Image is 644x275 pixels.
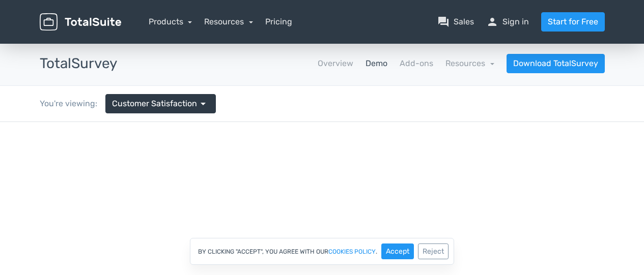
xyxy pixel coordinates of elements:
a: Demo [366,57,387,70]
span: arrow_drop_down [197,98,209,110]
a: cookies policy [328,249,376,255]
a: Resources [445,58,494,68]
div: You're viewing: [40,98,105,110]
a: Resources [204,17,253,26]
div: By clicking "Accept", you agree with our . [190,238,454,265]
span: person [486,16,498,28]
a: Customer Satisfaction arrow_drop_down [105,94,216,113]
img: TotalSuite for WordPress [40,13,121,31]
a: Add-ons [400,57,433,70]
span: Customer Satisfaction [112,98,197,110]
a: question_answerSales [437,16,474,28]
a: Download TotalSurvey [507,54,605,73]
a: personSign in [486,16,529,28]
button: Reject [418,243,449,259]
span: question_answer [437,16,450,28]
a: Overview [318,57,353,70]
a: Pricing [265,16,292,28]
a: Start for Free [541,12,605,32]
button: Accept [381,243,414,259]
h3: TotalSurvey [40,56,117,72]
a: Products [149,17,192,26]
